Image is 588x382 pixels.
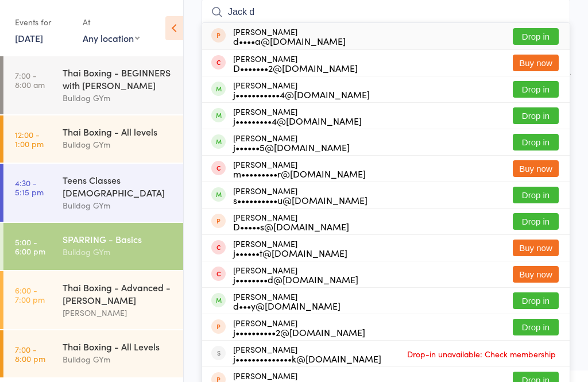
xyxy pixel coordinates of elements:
time: 12:00 - 1:00 pm [15,130,44,148]
time: 5:00 - 6:00 pm [15,237,45,256]
div: Bulldog GYm [63,199,173,212]
button: Drop in [513,292,559,309]
div: j•••••••••••4@[DOMAIN_NAME] [233,90,370,99]
div: j••••••••••2@[DOMAIN_NAME] [233,327,365,337]
div: [PERSON_NAME] [233,133,350,152]
div: j•••••••••4@[DOMAIN_NAME] [233,116,362,125]
div: Teens Classes [DEMOGRAPHIC_DATA] [63,173,173,199]
div: Thai Boxing - Advanced - [PERSON_NAME] [63,281,173,306]
time: 7:00 - 8:00 pm [15,345,45,363]
div: m•••••••••r@[DOMAIN_NAME] [233,169,366,178]
div: Thai Boxing - All levels [63,125,173,138]
time: 6:00 - 7:00 pm [15,285,45,304]
button: Drop in [513,134,559,151]
div: j••••••5@[DOMAIN_NAME] [233,142,350,152]
a: [DATE] [15,32,43,44]
a: 7:00 -8:00 amThai Boxing - BEGINNERS with [PERSON_NAME]Bulldog GYm [3,56,183,114]
button: Drop in [513,187,559,203]
div: [PERSON_NAME] [233,54,358,72]
div: Events for [15,13,71,32]
button: Drop in [513,28,559,45]
button: Drop in [513,319,559,335]
a: 5:00 -6:00 pmSPARRING - BasicsBulldog GYm [3,223,183,270]
button: Buy now [513,266,559,283]
div: Thai Boxing - BEGINNERS with [PERSON_NAME] [63,66,173,91]
button: Buy now [513,160,559,177]
div: j••••••••d@[DOMAIN_NAME] [233,275,358,284]
div: Bulldog GYm [63,353,173,366]
div: [PERSON_NAME] [233,265,358,284]
time: 4:30 - 5:15 pm [15,178,44,196]
span: Drop-in unavailable: Check membership [404,345,559,362]
div: [PERSON_NAME] [233,318,365,337]
div: [PERSON_NAME] [233,213,349,231]
div: [PERSON_NAME] [233,27,346,45]
div: Bulldog GYm [63,91,173,105]
div: [PERSON_NAME] [233,345,381,363]
div: D•••••••2@[DOMAIN_NAME] [233,63,358,72]
button: Buy now [513,240,559,256]
time: 7:00 - 8:00 am [15,71,45,89]
div: d••••a@[DOMAIN_NAME] [233,36,346,45]
div: [PERSON_NAME] [233,292,341,310]
div: j••••••t@[DOMAIN_NAME] [233,248,347,257]
div: At [83,13,140,32]
div: s••••••••••u@[DOMAIN_NAME] [233,195,367,204]
a: 7:00 -8:00 pmThai Boxing - All LevelsBulldog GYm [3,330,183,377]
a: 6:00 -7:00 pmThai Boxing - Advanced - [PERSON_NAME][PERSON_NAME] [3,271,183,329]
div: Bulldog GYm [63,245,173,258]
a: 12:00 -1:00 pmThai Boxing - All levelsBulldog GYm [3,115,183,163]
button: Drop in [513,81,559,98]
button: Drop in [513,213,559,230]
div: D•••••s@[DOMAIN_NAME] [233,222,349,231]
button: Buy now [513,55,559,71]
div: d•••y@[DOMAIN_NAME] [233,301,341,310]
div: Bulldog GYm [63,138,173,151]
div: [PERSON_NAME] [233,160,366,178]
a: 4:30 -5:15 pmTeens Classes [DEMOGRAPHIC_DATA]Bulldog GYm [3,164,183,222]
div: [PERSON_NAME] [233,107,362,125]
button: Drop in [513,107,559,124]
div: j••••••••••••••k@[DOMAIN_NAME] [233,354,381,363]
div: [PERSON_NAME] [233,80,370,99]
div: Thai Boxing - All Levels [63,340,173,353]
div: SPARRING - Basics [63,233,173,245]
div: [PERSON_NAME] [63,306,173,319]
div: Any location [83,32,140,44]
div: [PERSON_NAME] [233,239,347,257]
div: [PERSON_NAME] [233,186,367,204]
